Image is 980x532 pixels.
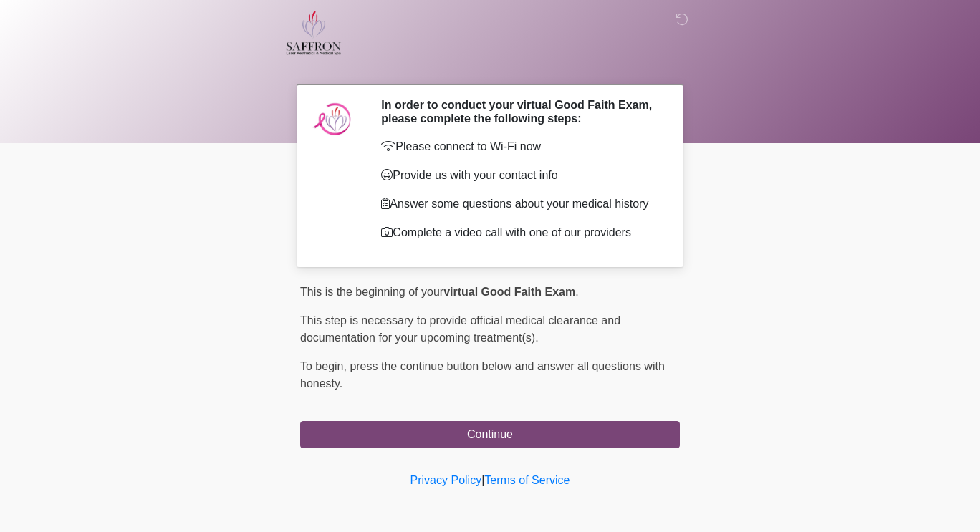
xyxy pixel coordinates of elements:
[575,286,578,298] span: .
[410,474,482,486] a: Privacy Policy
[481,474,484,486] a: |
[381,98,658,125] h2: In order to conduct your virtual Good Faith Exam, please complete the following steps:
[300,421,680,448] button: Continue
[311,98,354,141] img: Agent Avatar
[381,195,658,213] p: Answer some questions about your medical history
[443,286,575,298] strong: virtual Good Faith Exam
[300,360,350,372] span: To begin,
[381,138,658,155] p: Please connect to Wi-Fi now
[484,474,570,486] a: Terms of Service
[286,11,342,55] img: Saffron Laser Aesthetics and Medical Spa Logo
[300,360,665,390] span: press the continue button below and answer all questions with honesty.
[381,224,658,241] p: Complete a video call with one of our providers
[300,286,443,298] span: This is the beginning of your
[300,314,620,344] span: This step is necessary to provide official medical clearance and documentation for your upcoming ...
[381,167,658,184] p: Provide us with your contact info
